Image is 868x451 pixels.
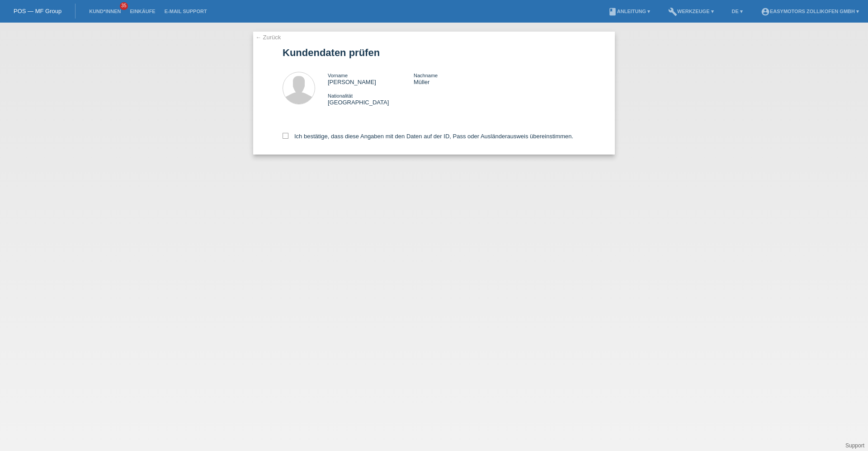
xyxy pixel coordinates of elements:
[604,9,655,14] a: bookAnleitung ▾
[328,73,348,78] span: Vorname
[668,7,677,16] i: build
[328,93,353,99] span: Nationalität
[14,8,61,14] a: POS — MF Group
[160,9,212,14] a: E-Mail Support
[125,9,160,14] a: Einkäufe
[283,47,585,58] h1: Kundendaten prüfen
[608,7,617,16] i: book
[414,72,500,85] div: Müller
[727,9,747,14] a: DE ▾
[664,9,718,14] a: buildWerkzeuge ▾
[255,34,281,41] a: ← Zurück
[845,442,864,449] a: Support
[283,133,573,140] label: Ich bestätige, dass diese Angaben mit den Daten auf der ID, Pass oder Ausländerausweis übereinsti...
[120,2,128,10] span: 35
[328,92,414,106] div: [GEOGRAPHIC_DATA]
[85,9,125,14] a: Kund*innen
[328,72,414,85] div: [PERSON_NAME]
[756,9,863,14] a: account_circleEasymotors Zollikofen GmbH ▾
[761,7,770,16] i: account_circle
[414,73,438,78] span: Nachname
